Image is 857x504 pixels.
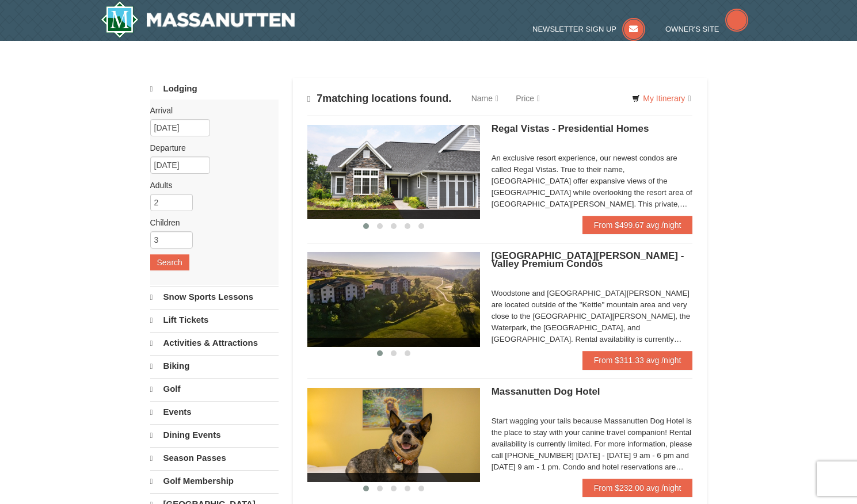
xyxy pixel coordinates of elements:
[492,288,693,345] div: Woodstone and [GEOGRAPHIC_DATA][PERSON_NAME] are located outside of the "Kettle" mountain area an...
[492,386,600,397] span: Massanutten Dog Hotel
[624,90,698,107] a: My Itinerary
[150,401,279,423] a: Events
[150,332,279,354] a: Activities & Attractions
[492,415,693,473] div: Start wagging your tails because Massanutten Dog Hotel is the place to stay with your canine trav...
[307,93,452,105] h4: matching locations found.
[150,470,279,492] a: Golf Membership
[317,93,322,104] span: 7
[150,254,189,270] button: Search
[101,1,295,38] img: Massanutten Resort Logo
[463,87,507,110] a: Name
[532,25,645,33] a: Newsletter Sign Up
[582,351,693,369] a: From $311.33 avg /night
[492,250,684,269] span: [GEOGRAPHIC_DATA][PERSON_NAME] - Valley Premium Condos
[532,25,616,33] span: Newsletter Sign Up
[150,424,279,446] a: Dining Events
[492,123,649,134] span: Regal Vistas - Presidential Homes
[492,152,693,210] div: An exclusive resort experience, our newest condos are called Regal Vistas. True to their name, [G...
[665,25,748,33] a: Owner's Site
[150,447,279,469] a: Season Passes
[150,105,270,116] label: Arrival
[150,142,270,154] label: Departure
[150,309,279,331] a: Lift Tickets
[150,180,270,191] label: Adults
[150,286,279,308] a: Snow Sports Lessons
[150,217,270,228] label: Children
[582,216,693,234] a: From $499.67 avg /night
[582,479,693,497] a: From $232.00 avg /night
[507,87,549,110] a: Price
[150,355,279,377] a: Biking
[665,25,719,33] span: Owner's Site
[150,378,279,400] a: Golf
[150,78,279,100] a: Lodging
[101,1,295,38] a: Massanutten Resort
